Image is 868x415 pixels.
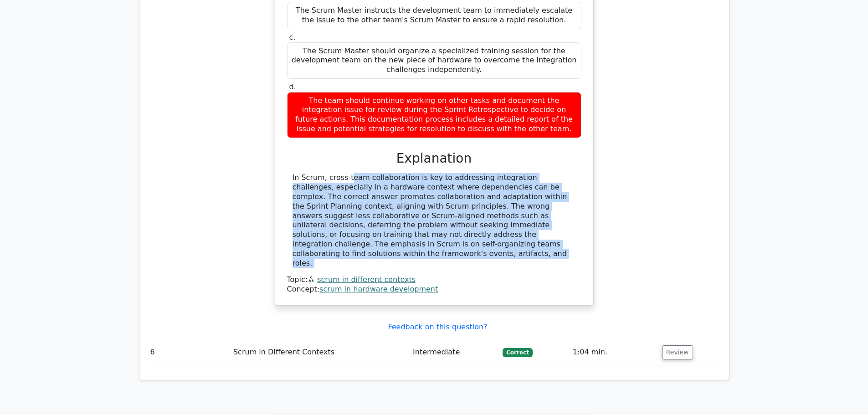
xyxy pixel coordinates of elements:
td: 1:04 min. [569,339,658,365]
div: The Scrum Master should organize a specialized training session for the development team on the n... [287,42,581,79]
span: Correct [503,348,532,357]
div: Concept: [287,285,581,294]
div: Topic: [287,275,581,285]
a: scrum in different contexts [317,275,416,284]
td: 6 [147,339,230,365]
button: Review [662,345,693,359]
td: Scrum in Different Contexts [230,339,409,365]
td: Intermediate [409,339,499,365]
a: scrum in hardware development [319,285,438,293]
div: In Scrum, cross-team collaboration is key to addressing integration challenges, especially in a h... [293,173,576,268]
div: The team should continue working on other tasks and document the integration issue for review dur... [287,92,581,138]
a: Feedback on this question? [388,323,487,331]
div: The Scrum Master instructs the development team to immediately escalate the issue to the other te... [287,2,581,29]
span: c. [289,33,296,41]
h3: Explanation [293,151,576,166]
span: d. [289,82,296,91]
